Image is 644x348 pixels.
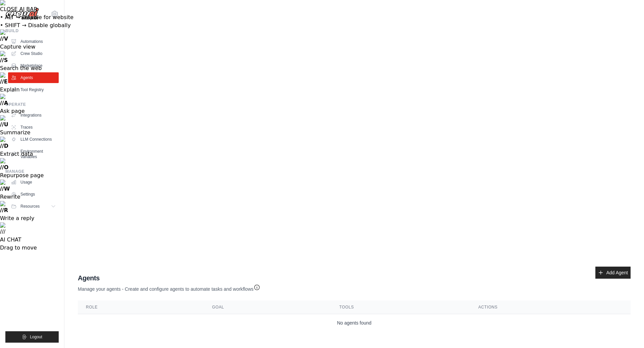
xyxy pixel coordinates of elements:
span: Logout [30,334,42,340]
th: Actions [470,300,631,314]
button: Logout [5,331,59,343]
th: Role [78,300,204,314]
td: No agents found [78,314,631,332]
h2: Agents [78,273,260,283]
a: Add Agent [595,267,631,279]
th: Tools [331,300,470,314]
th: Goal [204,300,331,314]
p: Manage your agents - Create and configure agents to automate tasks and workflows [78,283,260,292]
